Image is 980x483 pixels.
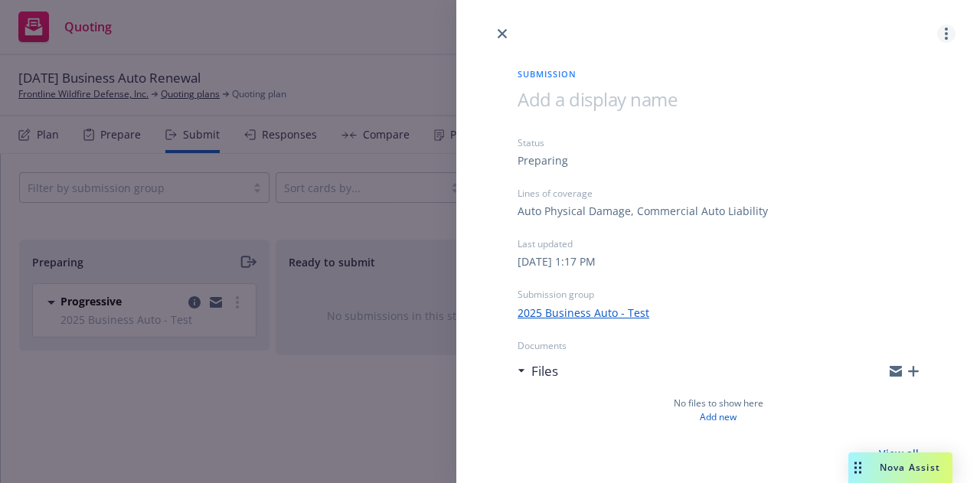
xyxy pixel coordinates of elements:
div: Last updated [518,237,919,250]
div: Preparing [518,152,568,168]
span: Submission [518,67,919,80]
span: No files to show here [674,397,763,410]
div: Status [518,136,919,149]
div: Auto Physical Damage, Commercial Auto Liability [518,203,768,219]
a: Add new [700,410,737,424]
span: Nova Assist [880,461,940,474]
a: close [493,24,511,43]
h3: Files [531,361,558,381]
div: Lines of coverage [518,187,919,200]
div: [DATE] 1:17 PM [518,253,596,269]
a: View all [879,445,919,462]
div: Documents [518,339,919,352]
a: more [937,24,955,43]
div: Drag to move [848,452,867,483]
div: Submission group [518,288,919,301]
a: 2025 Business Auto - Test [518,305,649,321]
button: Nova Assist [848,452,952,483]
div: Files [518,361,558,381]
